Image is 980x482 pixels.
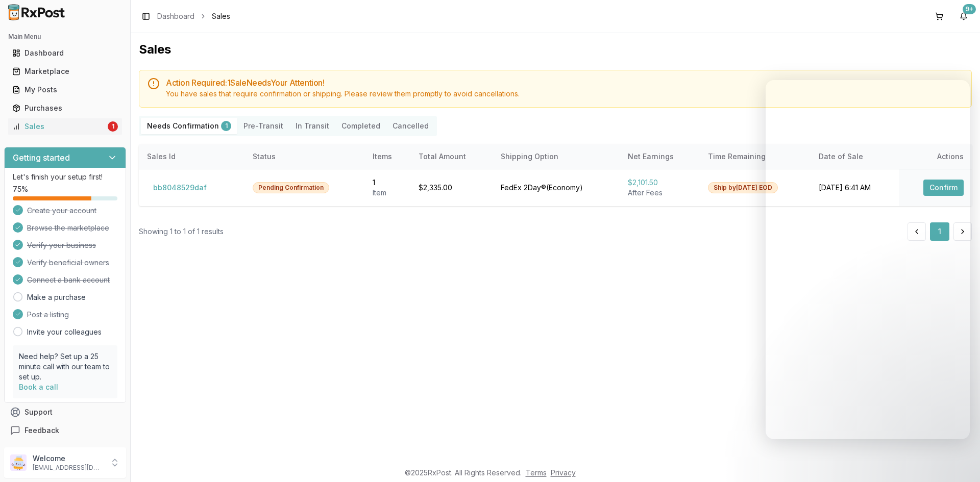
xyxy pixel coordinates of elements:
[526,468,547,477] a: Terms
[24,425,59,436] span: Feedback
[157,11,230,21] nav: breadcrumb
[147,180,213,196] button: bb8048529daf
[27,240,96,250] span: Verify your business
[27,310,69,320] span: Post a listing
[139,144,244,169] th: Sales Id
[244,144,364,169] th: Status
[33,453,104,464] p: Welcome
[8,33,122,41] h2: Main Menu
[501,183,611,193] div: FedEx 2Day® ( Economy )
[4,118,126,135] button: Sales1
[955,8,972,24] button: 9+
[12,121,106,132] div: Sales
[27,327,102,337] a: Invite your colleagues
[410,144,493,169] th: Total Amount
[27,206,96,216] span: Create your account
[19,351,111,382] p: Need help? Set up a 25 minute call with our team to set up.
[166,79,963,87] h5: Action Required: 1 Sale Need s Your Attention!
[766,80,970,439] iframe: Intercom live chat
[12,103,118,113] div: Purchases
[364,144,410,169] th: Items
[708,182,778,193] div: Ship by [DATE] EOD
[27,292,86,302] a: Make a purchase
[4,82,126,98] button: My Posts
[373,177,402,188] div: 1
[620,144,700,169] th: Net Earnings
[335,118,386,134] button: Completed
[12,48,118,58] div: Dashboard
[12,85,118,95] div: My Posts
[700,144,811,169] th: Time Remaining
[386,118,435,134] button: Cancelled
[8,62,122,81] a: Marketplace
[157,11,194,21] a: Dashboard
[628,188,692,198] div: After Fees
[166,89,963,99] div: You have sales that require confirmation or shipping. Please review them promptly to avoid cancel...
[4,45,126,61] button: Dashboard
[4,421,126,440] button: Feedback
[4,403,126,421] button: Support
[12,66,118,77] div: Marketplace
[27,223,109,233] span: Browse the marketplace
[945,447,970,472] iframe: Intercom live chat
[27,258,109,268] span: Verify beneficial owners
[237,118,289,134] button: Pre-Transit
[8,81,122,99] a: My Posts
[108,121,118,132] div: 1
[10,454,27,471] img: User avatar
[13,184,28,194] span: 75 %
[212,11,230,21] span: Sales
[139,226,224,237] div: Showing 1 to 1 of 1 results
[8,117,122,136] a: Sales1
[253,182,329,193] div: Pending Confirmation
[33,464,104,472] p: [EMAIL_ADDRESS][DOMAIN_NAME]
[13,151,70,164] h3: Getting started
[27,275,110,285] span: Connect a bank account
[141,118,237,134] button: Needs Confirmation
[8,99,122,117] a: Purchases
[19,383,58,391] a: Book a call
[551,468,576,477] a: Privacy
[221,121,231,131] div: 1
[139,41,972,58] h1: Sales
[419,183,484,193] div: $2,335.00
[4,100,126,116] button: Purchases
[4,4,69,20] img: RxPost Logo
[493,144,620,169] th: Shipping Option
[963,4,976,14] div: 9+
[289,118,335,134] button: In Transit
[8,44,122,62] a: Dashboard
[4,63,126,80] button: Marketplace
[13,172,117,182] p: Let's finish your setup first!
[628,177,692,188] div: $2,101.50
[373,188,402,198] div: Item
